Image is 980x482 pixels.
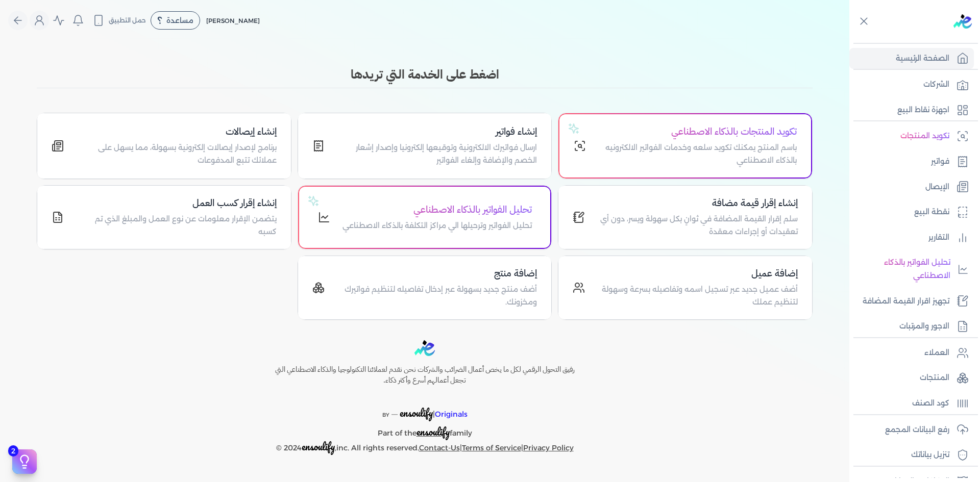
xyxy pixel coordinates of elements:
a: تحليل الفواتير بالذكاء الاصطناعي [849,252,974,286]
a: الشركات [849,74,974,95]
p: الشركات [923,78,949,91]
p: ارسال فواتيرك الالكترونية وتوقيعها إلكترونيا وإصدار إشعار الخصم والإضافة وإلغاء الفواتير [337,141,537,167]
a: اجهزة نقاط البيع [849,99,974,121]
p: تجهيز اقرار القيمة المضافة [863,295,949,308]
a: Privacy Policy [523,443,574,452]
a: الإيصال [849,176,974,198]
p: Part of the family [253,421,596,440]
h4: إنشاء فواتير [337,124,537,139]
p: المنتجات [920,371,949,385]
h4: إضافة عميل [597,266,798,281]
p: العملاء [924,346,949,360]
a: الصفحة الرئيسية [849,48,974,69]
p: تحليل الفواتير بالذكاء الاصطناعي [854,256,950,282]
a: العملاء [849,342,974,364]
button: 2 [12,449,37,474]
p: يتضمن الإقرار معلومات عن نوع العمل والمبلغ الذي تم كسبه [76,213,277,239]
span: ensoulify [302,439,335,454]
a: المنتجات [849,367,974,389]
span: مساعدة [166,17,193,24]
p: | [253,394,596,422]
a: تكويد المنتجات [849,125,974,147]
span: Originals [435,410,468,419]
p: التقارير [928,231,949,244]
p: سلم إقرار القيمة المضافة في ثوانٍ بكل سهولة ويسر، دون أي تعقيدات أو إجراءات معقدة [597,213,798,239]
img: logo [414,340,435,356]
a: إنشاء إيصالاتبرنامج لإصدار إيصالات إلكترونية بسهولة، مما يسهل على عملائك تتبع المدفوعات [37,113,291,179]
a: إضافة منتجأضف منتج جديد بسهولة عبر إدخال تفاصيله لتنظيم فواتيرك ومخزونك. [298,256,552,320]
a: Contact-Us [419,443,460,452]
h4: إنشاء إقرار قيمة مضافة [597,196,798,211]
sup: __ [391,409,398,415]
span: BY [382,412,389,418]
p: رفع البيانات المجمع [885,423,949,437]
a: نقطة البيع [849,201,974,223]
h4: تحليل الفواتير بالذكاء الاصطناعي [342,202,532,217]
button: حمل التطبيق [90,12,149,29]
h4: إنشاء إيصالات [76,124,277,139]
a: رفع البيانات المجمع [849,419,974,441]
h6: رفيق التحول الرقمي لكل ما يخص أعمال الضرائب والشركات نحن نقدم لعملائنا التكنولوجيا والذكاء الاصطن... [253,364,596,386]
p: اجهزة نقاط البيع [897,104,949,117]
a: تحليل الفواتير بالذكاء الاصطناعيتحليل الفواتير وترحيلها الي مراكز التكلفة بالذكاء الاصطناعي [298,185,552,249]
p: أضف منتج جديد بسهولة عبر إدخال تفاصيله لتنظيم فواتيرك ومخزونك. [337,283,537,309]
a: تجهيز اقرار القيمة المضافة [849,291,974,312]
a: إنشاء فواتيرارسال فواتيرك الالكترونية وتوقيعها إلكترونيا وإصدار إشعار الخصم والإضافة وإلغاء الفواتير [298,113,552,179]
p: تنزيل بياناتك [911,448,949,462]
h4: إضافة منتج [337,266,537,281]
h4: تكويد المنتجات بالذكاء الاصطناعي [598,124,797,139]
a: إنشاء إقرار كسب العمليتضمن الإقرار معلومات عن نوع العمل والمبلغ الذي تم كسبه [37,185,291,249]
span: 2 [8,445,18,456]
a: كود الصنف [849,393,974,414]
h4: إنشاء إقرار كسب العمل [76,196,277,211]
span: ensoulify [416,424,450,440]
span: حمل التطبيق [109,16,146,25]
div: مساعدة [151,11,200,30]
p: الصفحة الرئيسية [896,52,949,65]
a: إضافة عميلأضف عميل جديد عبر تسجيل اسمه وتفاصيله بسرعة وسهولة لتنظيم عملك [558,256,813,320]
p: تكويد المنتجات [900,130,949,143]
span: [PERSON_NAME] [206,17,260,24]
a: تكويد المنتجات بالذكاء الاصطناعيباسم المنتج يمكنك تكويد سلعه وخدمات الفواتير الالكترونيه بالذكاء ... [558,113,813,179]
a: فواتير [849,151,974,172]
p: الإيصال [925,181,949,194]
a: إنشاء إقرار قيمة مضافةسلم إقرار القيمة المضافة في ثوانٍ بكل سهولة ويسر، دون أي تعقيدات أو إجراءات... [558,185,813,249]
p: أضف عميل جديد عبر تسجيل اسمه وتفاصيله بسرعة وسهولة لتنظيم عملك [597,283,798,309]
p: © 2024 ,inc. All rights reserved. | | [253,440,596,455]
a: ensoulify [416,428,450,438]
p: باسم المنتج يمكنك تكويد سلعه وخدمات الفواتير الالكترونيه بالذكاء الاصطناعي [598,141,797,167]
p: تحليل الفواتير وترحيلها الي مراكز التكلفة بالذكاء الاصطناعي [342,219,532,233]
span: ensoulify [400,405,433,421]
a: التقارير [849,227,974,248]
a: الاجور والمرتبات [849,316,974,337]
p: كود الصنف [912,397,949,410]
p: برنامج لإصدار إيصالات إلكترونية بسهولة، مما يسهل على عملائك تتبع المدفوعات [76,141,277,167]
p: فواتير [931,155,949,168]
a: تنزيل بياناتك [849,444,974,466]
img: logo [953,14,972,29]
h3: اضغط على الخدمة التي تريدها [37,65,813,84]
p: الاجور والمرتبات [899,320,949,333]
a: Terms of Service [462,443,521,452]
p: نقطة البيع [914,206,949,219]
